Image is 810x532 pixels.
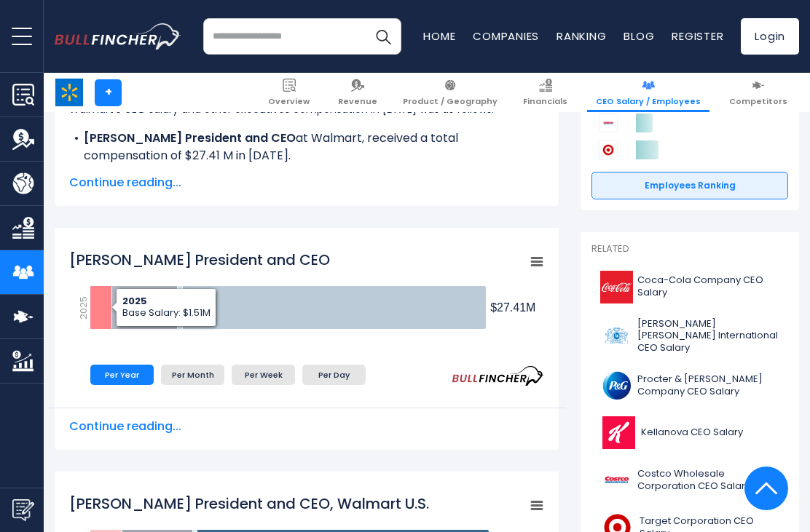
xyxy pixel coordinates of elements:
[161,365,224,385] li: Per Month
[587,73,709,112] a: CEO Salary / Employees
[599,140,618,159] img: Target Corporation competitors logo
[591,172,788,199] a: Employees Ranking
[55,23,203,50] a: Go to homepage
[403,96,498,106] span: Product / Geography
[69,493,429,514] tspan: [PERSON_NAME] President and CEO, Walmart U.S.
[729,96,787,106] span: Competitors
[84,130,296,146] b: [PERSON_NAME] President and CEO
[423,28,455,44] a: Home
[55,79,83,106] img: WMT logo
[394,73,506,112] a: Product / Geography
[591,243,788,255] p: Related
[95,79,122,106] a: +
[259,73,318,112] a: Overview
[600,416,637,449] img: K logo
[591,413,788,453] a: Kellanova CEO Salary
[302,365,366,385] li: Per Day
[69,418,544,435] span: Continue reading...
[523,96,567,106] span: Financials
[600,464,633,496] img: COST logo
[720,73,796,112] a: Competitors
[637,318,779,355] span: [PERSON_NAME] [PERSON_NAME] International CEO Salary
[591,314,788,359] a: [PERSON_NAME] [PERSON_NAME] International CEO Salary
[232,365,295,385] li: Per Week
[591,365,788,405] a: Procter & [PERSON_NAME] Company CEO Salary
[741,18,799,55] a: Login
[599,114,618,132] img: Costco Wholesale Corporation competitors logo
[69,242,544,497] svg: Doug McMillon President and CEO
[600,369,633,402] img: PG logo
[624,28,654,44] a: Blog
[557,28,606,44] a: Ranking
[338,96,377,106] span: Revenue
[672,28,723,44] a: Register
[473,28,539,44] a: Companies
[596,96,701,106] span: CEO Salary / Employees
[69,174,544,191] span: Continue reading...
[591,460,788,500] a: Costco Wholesale Corporation CEO Salary
[365,18,401,55] button: Search
[329,73,386,112] a: Revenue
[514,73,576,112] a: Financials
[76,296,90,319] text: 2025
[600,319,633,352] img: PM logo
[637,274,779,299] span: Coca-Cola Company CEO Salary
[69,130,544,164] li: at Walmart, received a total compensation of $27.41 M in [DATE].
[90,365,154,385] li: Per Year
[600,271,633,303] img: KO logo
[490,301,535,314] tspan: $27.41M
[641,426,743,439] span: Kellanova CEO Salary
[69,250,330,270] tspan: [PERSON_NAME] President and CEO
[591,267,788,307] a: Coca-Cola Company CEO Salary
[55,23,181,50] img: bullfincher logo
[637,373,779,398] span: Procter & [PERSON_NAME] Company CEO Salary
[637,468,779,493] span: Costco Wholesale Corporation CEO Salary
[268,96,310,106] span: Overview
